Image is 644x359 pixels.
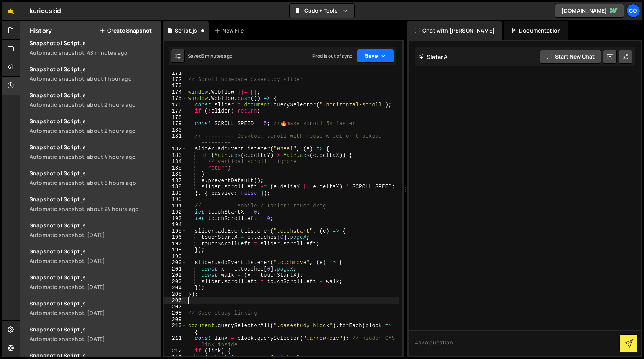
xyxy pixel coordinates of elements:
[164,165,187,171] div: 185
[25,87,161,113] a: Snapshot of Script.js Automatic snapshot, about 2 hours ago
[164,285,187,291] div: 204
[30,75,156,82] div: Automatic snapshot, about 1 hour ago
[540,50,601,64] button: Start new chat
[164,304,187,310] div: 207
[164,146,187,152] div: 182
[30,257,156,264] div: Automatic snapshot, [DATE]
[25,113,161,139] a: Snapshot of Script.js Automatic snapshot, about 2 hours ago
[164,83,187,89] div: 173
[164,310,187,317] div: 208
[30,309,156,317] div: Automatic snapshot, [DATE]
[25,191,161,217] a: Snapshot of Script.js Automatic snapshot, about 24 hours ago
[164,234,187,241] div: 196
[30,127,156,134] div: Automatic snapshot, about 2 hours ago
[25,217,161,243] a: Snapshot of Script.js Automatic snapshot, [DATE]
[555,4,624,18] a: [DOMAIN_NAME]
[30,205,156,212] div: Automatic snapshot, about 24 hours ago
[25,295,161,321] a: Snapshot of Script.js Automatic snapshot, [DATE]
[164,184,187,190] div: 188
[25,269,161,295] a: Snapshot of Script.js Automatic snapshot, [DATE]
[164,77,187,83] div: 172
[164,190,187,197] div: 189
[290,4,354,18] button: Code + Tools
[30,179,156,186] div: Automatic snapshot, about 6 hours ago
[2,2,20,20] a: 🤙
[30,153,156,160] div: Automatic snapshot, about 4 hours ago
[164,253,187,260] div: 199
[30,170,156,177] div: Snapshot of Script.js
[30,39,156,47] div: Snapshot of Script.js
[30,231,156,238] div: Automatic snapshot, [DATE]
[164,133,187,146] div: 181
[164,348,187,354] div: 212
[407,21,502,40] div: Chat with [PERSON_NAME]
[164,291,187,298] div: 205
[164,228,187,235] div: 195
[25,321,161,347] a: Snapshot of Script.js Automatic snapshot, [DATE]
[164,279,187,285] div: 203
[175,27,197,34] div: Script.js
[30,6,61,15] div: kuriouskid
[419,53,449,60] h2: Slater AI
[164,178,187,184] div: 187
[164,215,187,222] div: 193
[164,335,187,348] div: 211
[164,323,187,335] div: 210
[164,297,187,304] div: 206
[215,27,247,34] div: New File
[164,70,187,77] div: 171
[30,117,156,125] div: Snapshot of Script.js
[30,65,156,73] div: Snapshot of Script.js
[30,144,156,151] div: Snapshot of Script.js
[164,152,187,159] div: 183
[30,326,156,333] div: Snapshot of Script.js
[164,247,187,253] div: 198
[30,248,156,255] div: Snapshot of Script.js
[164,108,187,114] div: 177
[30,274,156,281] div: Snapshot of Script.js
[164,171,187,178] div: 186
[30,91,156,99] div: Snapshot of Script.js
[30,49,156,56] div: Automatic snapshot, 43 minutes ago
[25,243,161,269] a: Snapshot of Script.js Automatic snapshot, [DATE]
[164,114,187,121] div: 178
[164,196,187,203] div: 190
[164,89,187,96] div: 174
[30,222,156,229] div: Snapshot of Script.js
[164,95,187,102] div: 175
[30,196,156,203] div: Snapshot of Script.js
[164,272,187,279] div: 202
[30,335,156,343] div: Automatic snapshot, [DATE]
[202,53,232,59] div: 3 minutes ago
[164,127,187,134] div: 180
[164,222,187,228] div: 194
[164,259,187,266] div: 200
[25,61,161,87] a: Snapshot of Script.js Automatic snapshot, about 1 hour ago
[25,35,161,61] a: Snapshot of Script.js Automatic snapshot, 43 minutes ago
[164,158,187,165] div: 184
[164,209,187,215] div: 192
[30,26,52,35] h2: History
[25,165,161,191] a: Snapshot of Script.js Automatic snapshot, about 6 hours ago
[164,241,187,247] div: 197
[504,21,568,40] div: Documentation
[357,49,394,63] button: Save
[25,139,161,165] a: Snapshot of Script.js Automatic snapshot, about 4 hours ago
[100,28,152,34] button: Create Snapshot
[164,266,187,273] div: 201
[164,121,187,127] div: 179
[164,317,187,323] div: 209
[188,53,232,59] div: Saved
[30,352,156,359] div: Snapshot of Script.js
[30,300,156,307] div: Snapshot of Script.js
[164,102,187,108] div: 176
[312,53,352,59] div: Prod is out of sync
[164,203,187,209] div: 191
[626,4,640,18] a: Co
[30,283,156,290] div: Automatic snapshot, [DATE]
[30,101,156,108] div: Automatic snapshot, about 2 hours ago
